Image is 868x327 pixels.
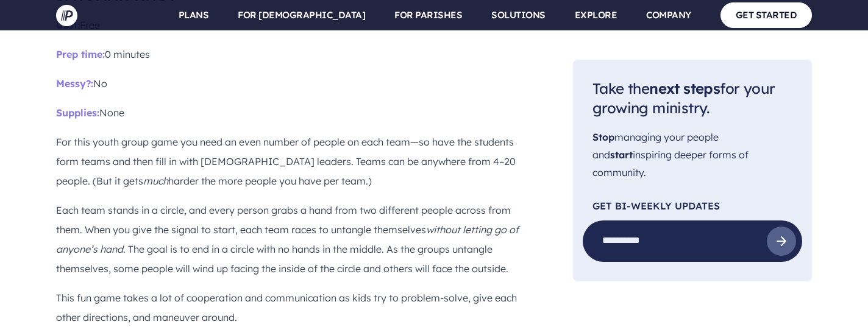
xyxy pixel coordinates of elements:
a: GET STARTED [720,2,813,27]
span: Take the for your growing ministry. [592,79,775,118]
p: This fun game takes a lot of cooperation and communication as kids try to problem-solve, give eac... [56,288,534,327]
p: Each team stands in a circle, and every person grabs a hand from two different people across from... [56,200,534,278]
p: None [56,103,534,122]
p: Get Bi-Weekly Updates [592,201,792,211]
p: For this youth group game you need an even number of people on each team—so have the students for... [56,132,534,191]
p: managing your people and inspiring deeper forms of community. [592,129,792,181]
p: 0 minutes [56,44,534,64]
span: Prep time: [56,48,105,60]
i: much [143,175,168,187]
span: next steps [649,79,720,97]
span: Messy?: [56,77,93,90]
p: No [56,74,534,93]
span: start [610,149,633,161]
span: Supplies: [56,107,99,119]
span: Stop [592,132,614,144]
